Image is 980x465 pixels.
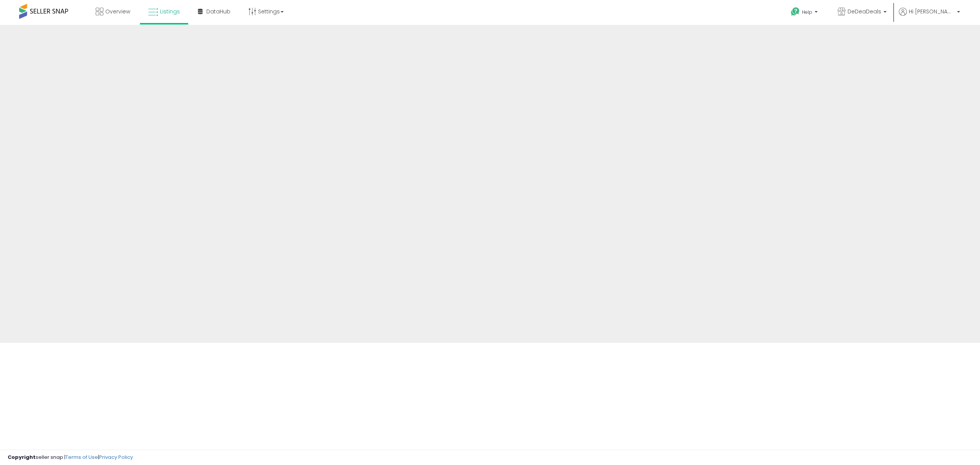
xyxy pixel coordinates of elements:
a: Help [785,1,825,25]
span: Help [802,9,812,15]
span: Overview [105,8,130,15]
span: DeDeaDeals [848,8,881,15]
a: Hi [PERSON_NAME] [899,8,960,25]
span: DataHub [206,8,230,15]
span: Listings [160,8,180,15]
i: Get Help [791,7,800,16]
span: Hi [PERSON_NAME] [909,8,955,15]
